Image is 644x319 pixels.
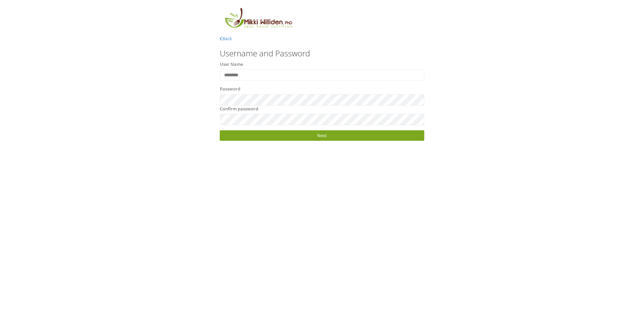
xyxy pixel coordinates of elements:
a: Next [220,130,424,141]
a: Back [220,35,232,42]
h3: Username and Password [220,49,424,58]
label: Confirm password [220,106,258,112]
label: Password [220,86,240,92]
img: MikkiLogoMain.png [220,7,297,32]
label: User Name [220,61,243,68]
